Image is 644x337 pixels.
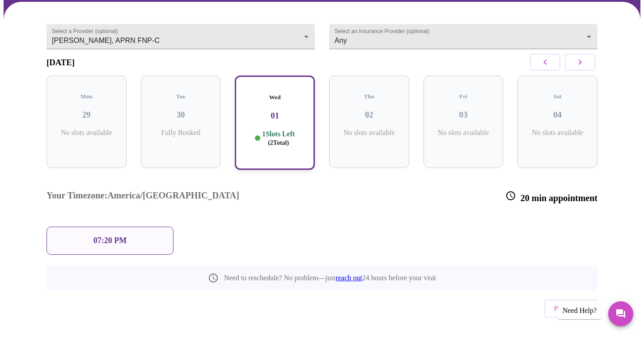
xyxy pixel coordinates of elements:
h5: Wed [243,94,307,101]
h3: 29 [54,110,119,120]
h5: Tue [148,93,214,100]
h3: 30 [148,110,214,120]
p: No slots available [525,129,590,137]
p: No slots available [431,129,496,137]
h5: Thu [336,93,402,100]
button: Messages [608,301,633,326]
h3: 20 min appointment [505,190,597,203]
p: No slots available [336,129,402,137]
p: Need to reschedule? No problem—just 24 hours before your visit [224,274,436,282]
h5: Fri [431,93,496,100]
a: reach out [336,274,362,282]
div: [PERSON_NAME], APRN FNP-C [47,24,315,49]
div: Need Help? [558,302,601,319]
p: No slots available [54,129,119,137]
span: Previous [554,303,588,314]
h3: 02 [336,110,402,120]
span: ( 2 Total) [268,139,289,146]
p: 07:20 PM [93,236,127,245]
p: Fully Booked [148,129,214,137]
h3: Your Timezone: America/[GEOGRAPHIC_DATA] [47,190,239,203]
div: Any [329,24,597,49]
h3: 03 [431,110,496,120]
h3: 04 [525,110,590,120]
button: Previous [544,299,597,317]
h3: [DATE] [47,58,75,67]
h5: Mon [54,93,119,100]
h3: 01 [243,111,307,121]
p: 1 Slots Left [262,130,295,147]
h5: Sat [525,93,590,100]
